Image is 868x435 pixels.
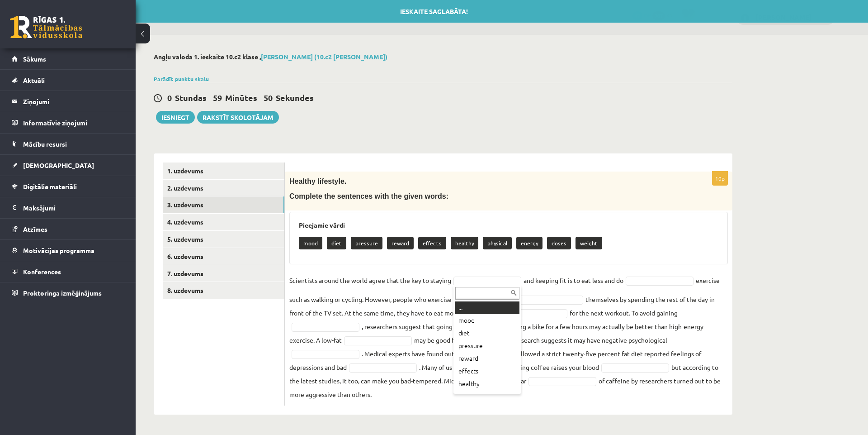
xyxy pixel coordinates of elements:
div: healthy [455,378,519,390]
div: effects [455,365,519,378]
div: physical [455,390,519,403]
div: reward [455,352,519,365]
div: mood [455,314,519,327]
div: diet [455,327,519,339]
div: ... [455,301,519,314]
div: pressure [455,339,519,352]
